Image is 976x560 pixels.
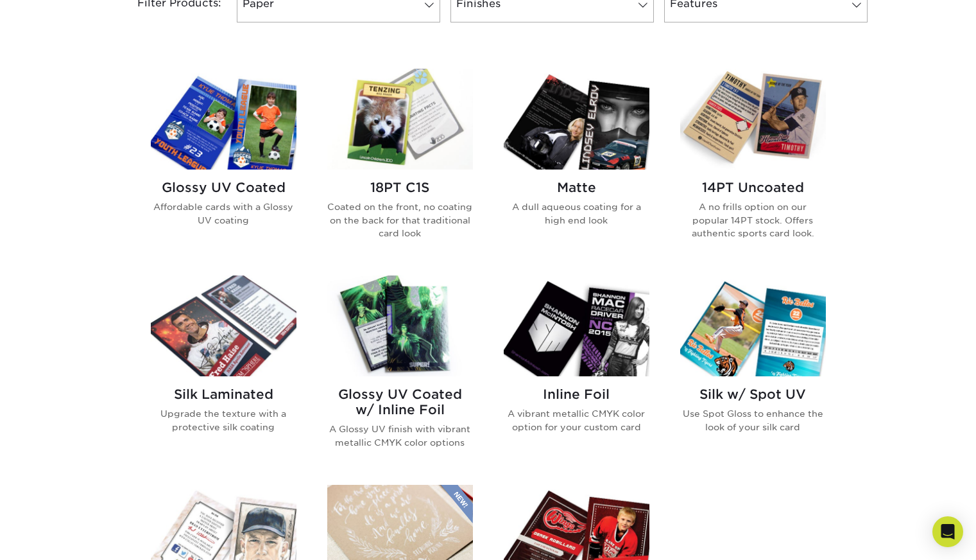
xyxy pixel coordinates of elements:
img: Silk w/ Spot UV Trading Cards [680,276,826,376]
a: Silk w/ Spot UV Trading Cards Silk w/ Spot UV Use Spot Gloss to enhance the look of your silk card [680,276,826,469]
img: Matte Trading Cards [504,69,649,170]
img: New Product [441,485,473,523]
img: 18PT C1S Trading Cards [327,69,473,170]
img: Glossy UV Coated Trading Cards [151,69,296,170]
p: Affordable cards with a Glossy UV coating [151,200,296,227]
p: Use Spot Gloss to enhance the look of your silk card [680,407,826,433]
h2: Silk w/ Spot UV [680,387,826,402]
h2: Glossy UV Coated [151,180,296,195]
h2: Glossy UV Coated w/ Inline Foil [327,387,473,417]
img: Glossy UV Coated w/ Inline Foil Trading Cards [327,276,473,376]
h2: Silk Laminated [151,387,296,402]
a: Matte Trading Cards Matte A dull aqueous coating for a high end look [504,69,649,260]
img: Silk Laminated Trading Cards [151,276,296,376]
p: A no frills option on our popular 14PT stock. Offers authentic sports card look. [680,200,826,240]
h2: Matte [504,180,649,195]
p: A dull aqueous coating for a high end look [504,200,649,227]
p: A Glossy UV finish with vibrant metallic CMYK color options [327,423,473,449]
p: Coated on the front, no coating on the back for that traditional card look [327,200,473,240]
a: Silk Laminated Trading Cards Silk Laminated Upgrade the texture with a protective silk coating [151,276,296,469]
h2: 18PT C1S [327,180,473,195]
h2: 14PT Uncoated [680,180,826,195]
img: Inline Foil Trading Cards [504,276,649,376]
img: 14PT Uncoated Trading Cards [680,69,826,170]
p: A vibrant metallic CMYK color option for your custom card [504,407,649,433]
a: Glossy UV Coated w/ Inline Foil Trading Cards Glossy UV Coated w/ Inline Foil A Glossy UV finish ... [327,276,473,469]
a: 14PT Uncoated Trading Cards 14PT Uncoated A no frills option on our popular 14PT stock. Offers au... [680,69,826,260]
a: Glossy UV Coated Trading Cards Glossy UV Coated Affordable cards with a Glossy UV coating [151,69,296,260]
h2: Inline Foil [504,387,649,402]
a: 18PT C1S Trading Cards 18PT C1S Coated on the front, no coating on the back for that traditional ... [327,69,473,260]
p: Upgrade the texture with a protective silk coating [151,407,296,433]
div: Open Intercom Messenger [932,516,963,547]
a: Inline Foil Trading Cards Inline Foil A vibrant metallic CMYK color option for your custom card [504,276,649,469]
